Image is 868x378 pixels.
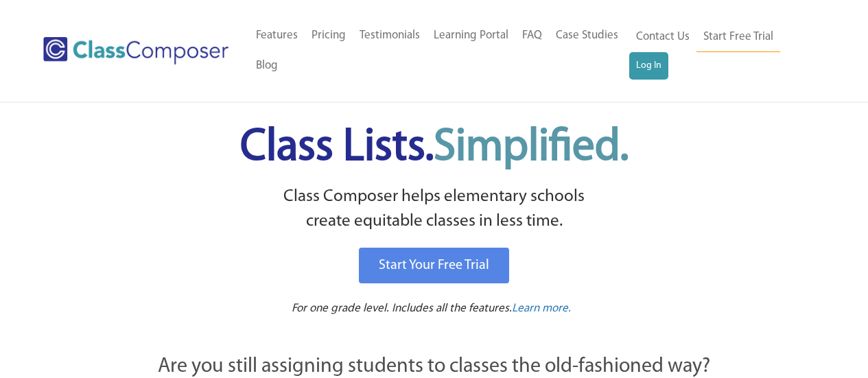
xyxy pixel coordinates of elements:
[249,21,629,81] nav: Header Menu
[240,126,629,170] span: Class Lists.
[549,21,625,51] a: Case Studies
[249,21,305,51] a: Features
[305,21,353,51] a: Pricing
[512,300,571,318] a: Learn more.
[359,248,509,283] a: Start Your Free Trial
[696,22,780,53] a: Start Free Trial
[249,51,285,81] a: Blog
[629,22,814,80] nav: Header Menu
[629,22,696,52] a: Contact Us
[379,259,489,272] span: Start Your Free Trial
[292,303,512,314] span: For one grade level. Includes all the features.
[434,126,629,170] span: Simplified.
[353,21,427,51] a: Testimonials
[629,52,668,80] a: Log In
[512,303,571,314] span: Learn more.
[43,37,228,64] img: Class Composer
[515,21,549,51] a: FAQ
[427,21,515,51] a: Learning Portal
[82,185,786,235] p: Class Composer helps elementary schools create equitable classes in less time.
